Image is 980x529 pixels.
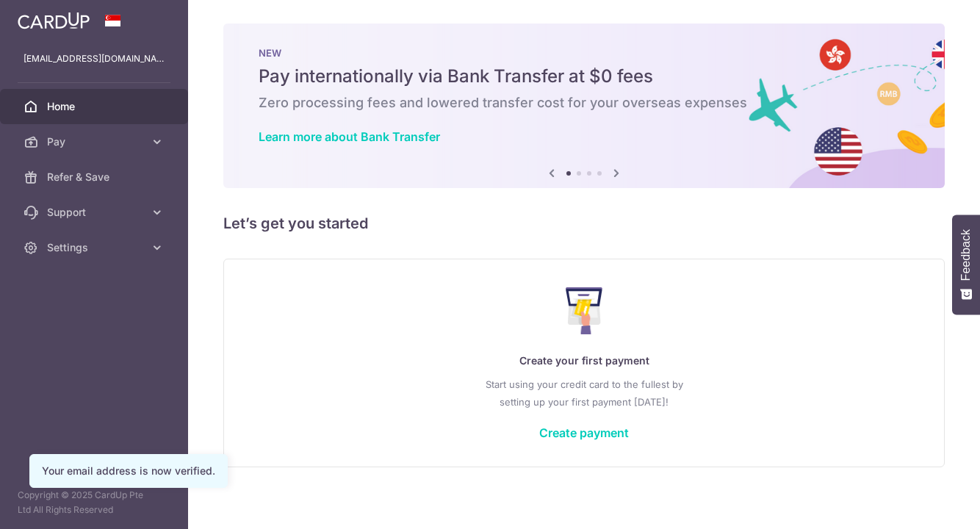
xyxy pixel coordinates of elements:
[47,134,144,149] span: Pay
[259,94,909,112] h6: Zero processing fees and lowered transfer cost for your overseas expenses
[42,464,215,478] div: Your email address is now verified.
[24,51,165,66] p: [EMAIL_ADDRESS][DOMAIN_NAME]
[566,287,603,334] img: Make Payment
[259,47,909,59] p: NEW
[539,425,629,440] a: Create payment
[253,375,915,411] p: Start using your credit card to the fullest by setting up your first payment [DATE]!
[259,129,440,144] a: Learn more about Bank Transfer
[223,212,945,235] h5: Let’s get you started
[259,65,909,88] h5: Pay internationally via Bank Transfer at $0 fees
[223,24,945,188] img: Bank transfer banner
[959,229,973,281] span: Feedback
[47,240,144,255] span: Settings
[47,170,144,184] span: Refer & Save
[952,215,980,314] button: Feedback - Show survey
[886,485,965,522] iframe: Opens a widget where you can find more information
[47,99,144,114] span: Home
[18,12,90,29] img: CardUp
[253,352,915,370] p: Create your first payment
[47,205,144,220] span: Support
